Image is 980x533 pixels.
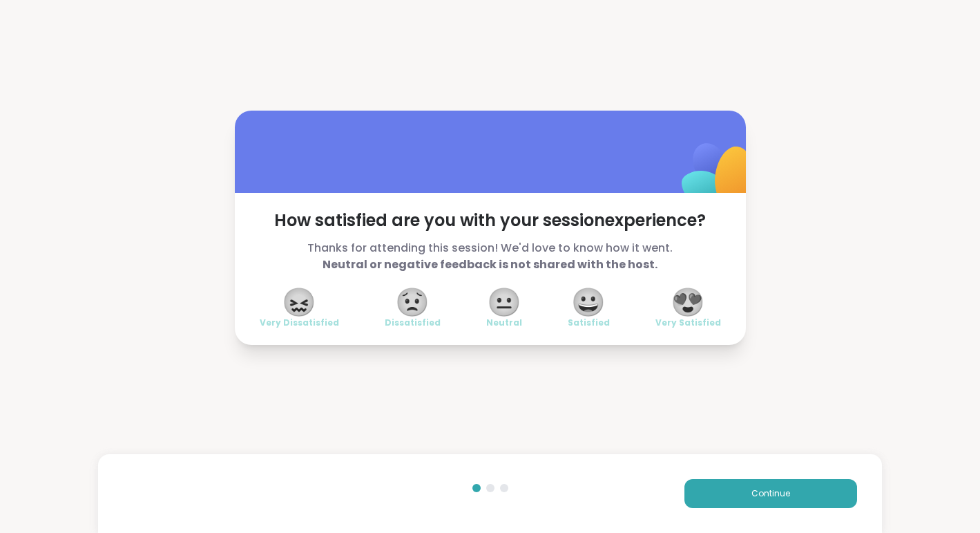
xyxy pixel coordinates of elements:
[486,317,522,328] span: Neutral
[260,317,339,328] span: Very Dissatisfied
[671,290,705,315] span: 😍
[260,209,721,232] span: How satisfied are you with your session experience?
[395,290,430,315] span: 😟
[655,317,721,328] span: Very Satisfied
[260,240,721,273] span: Thanks for attending this session! We'd love to know how it went.
[649,107,787,245] img: ShareWell Logomark
[282,290,316,315] span: 😖
[487,290,521,315] span: 😐
[568,317,610,328] span: Satisfied
[571,290,606,315] span: 😀
[751,487,790,500] span: Continue
[323,256,657,272] b: Neutral or negative feedback is not shared with the host.
[684,479,857,508] button: Continue
[385,317,441,328] span: Dissatisfied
